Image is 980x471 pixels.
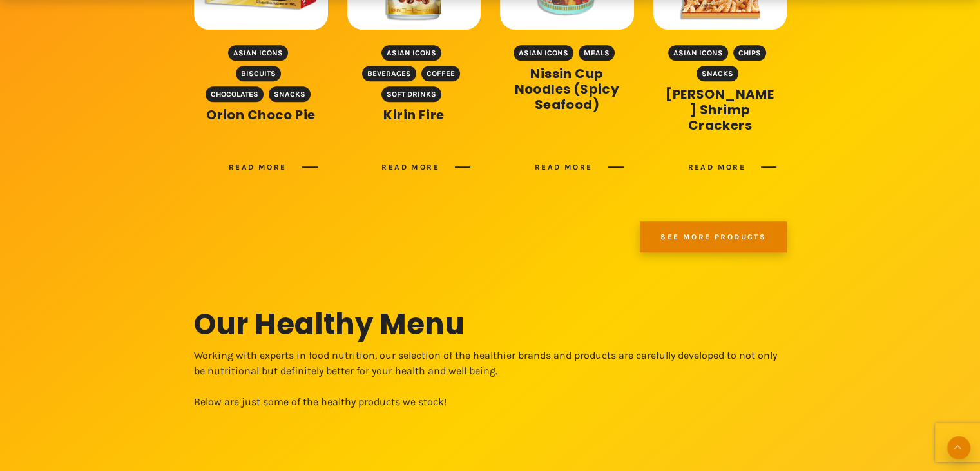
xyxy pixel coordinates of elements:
[381,159,470,175] a: Read more
[666,85,774,134] a: [PERSON_NAME] Shrimp Crackers
[514,65,619,114] a: Nissin Cup Noodles (Spicy Seafood)
[269,86,311,102] a: Snacks
[194,348,787,379] p: Working with experts in food nutrition, our selection of the healthier brands and products are ca...
[514,45,573,61] a: Asian Icons
[381,45,441,61] a: Asian Icons
[235,66,280,81] a: Biscuits
[228,45,288,61] a: Asian Icons
[733,45,766,61] a: Chips
[383,106,444,124] a: Kirin Fire
[206,106,315,124] a: Orion Choco Pie
[228,159,317,175] a: Read more
[534,159,623,175] a: Read more
[194,309,787,340] h2: Our Healthy Menu
[362,66,416,81] a: Beverages
[206,86,264,102] a: Chocolates
[696,66,738,81] a: Snacks
[640,221,787,252] a: See more products
[194,394,787,410] p: Below are just some of the healthy products we stock!
[421,66,460,81] a: Coffee
[687,159,776,175] a: Read more
[668,45,728,61] a: Asian Icons
[381,86,441,102] a: Soft Drinks
[579,45,615,61] a: Meals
